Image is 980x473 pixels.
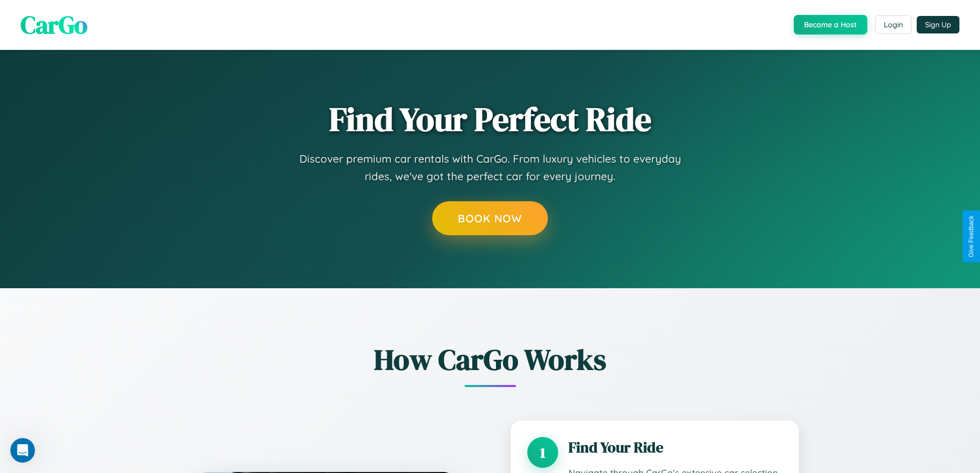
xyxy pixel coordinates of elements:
[182,340,799,379] h2: How CarGo Works
[21,8,87,42] span: CarGo
[284,150,696,185] p: Discover premium car rentals with CarGo. From luxury vehicles to everyday rides, we've got the pe...
[875,15,912,34] button: Login
[968,216,975,257] div: Give Feedback
[527,437,558,468] div: 1
[10,438,35,463] iframe: Intercom live chat
[432,201,548,235] button: Book Now
[794,15,867,34] button: Become a Host
[917,16,959,33] button: Sign Up
[329,101,651,137] h1: Find Your Perfect Ride
[568,437,782,458] h3: Find Your Ride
